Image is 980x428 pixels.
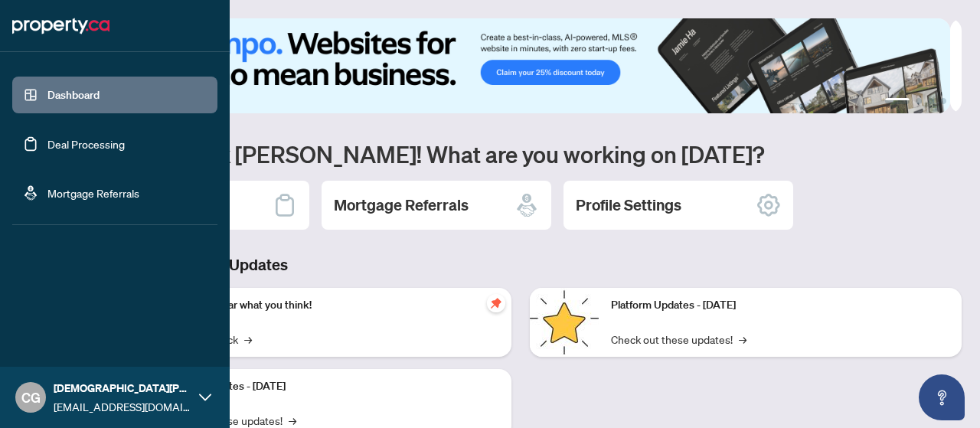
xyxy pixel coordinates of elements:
[47,137,125,151] a: Deal Processing
[21,387,41,408] span: CG
[611,331,746,348] a: Check out these updates!→
[80,139,962,168] h1: Welcome back [PERSON_NAME]! What are you working on [DATE]?
[244,331,252,348] span: →
[576,194,681,216] h2: Profile Settings
[54,398,191,415] span: [EMAIL_ADDRESS][DOMAIN_NAME]
[334,194,469,216] h2: Mortgage Referrals
[47,186,139,200] a: Mortgage Referrals
[12,14,109,38] img: logo
[54,380,191,397] span: [DEMOGRAPHIC_DATA][PERSON_NAME]
[161,378,499,395] p: Platform Updates - [DATE]
[928,98,934,104] button: 3
[739,331,746,348] span: →
[80,18,950,113] img: Slide 0
[885,98,910,104] button: 1
[530,288,599,357] img: Platform Updates - June 23, 2025
[47,88,100,102] a: Dashboard
[919,374,965,420] button: Open asap
[80,254,962,276] h3: Brokerage & Industry Updates
[487,294,505,312] span: pushpin
[940,98,946,104] button: 4
[161,297,499,314] p: We want to hear what you think!
[916,98,922,104] button: 2
[611,297,949,314] p: Platform Updates - [DATE]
